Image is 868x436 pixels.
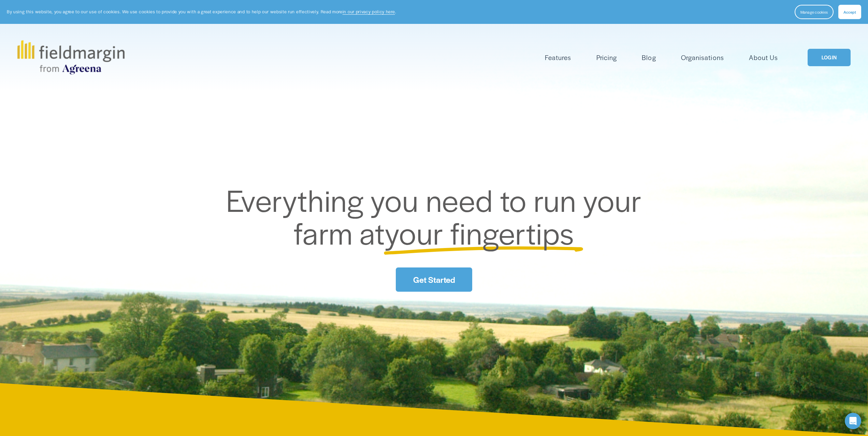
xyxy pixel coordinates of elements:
[596,52,617,63] a: Pricing
[396,267,472,292] a: Get Started
[17,40,125,74] img: fieldmargin.com
[343,9,395,15] a: in our privacy policy here
[838,5,861,19] button: Accept
[800,9,828,15] span: Manage cookies
[808,49,851,66] a: LOGIN
[843,9,856,15] span: Accept
[642,52,656,63] a: Blog
[681,52,724,63] a: Organisations
[545,53,571,62] span: Features
[385,211,574,253] span: your fingertips
[795,5,834,19] button: Manage cookies
[226,178,649,253] span: Everything you need to run your farm at
[845,413,861,429] div: Open Intercom Messenger
[749,52,778,63] a: About Us
[7,9,396,15] p: By using this website, you agree to our use of cookies. We use cookies to provide you with a grea...
[545,52,571,63] a: folder dropdown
